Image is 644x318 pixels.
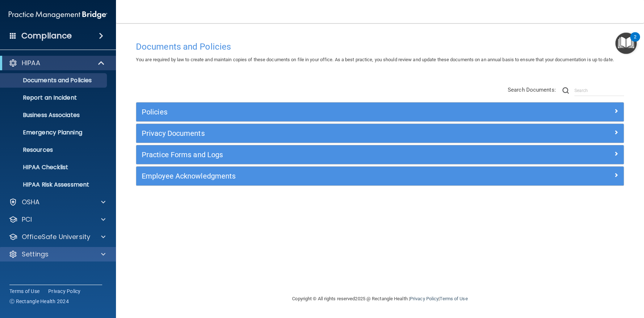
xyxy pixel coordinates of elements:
a: Policies [142,106,618,118]
p: OfficeSafe University [22,233,90,241]
input: Search [574,85,624,96]
p: Settings [22,250,49,259]
h5: Privacy Documents [142,129,496,137]
h5: Policies [142,108,496,116]
p: Business Associates [5,112,104,119]
span: Search Documents: [508,87,556,93]
span: You are required by law to create and maintain copies of these documents on file in your office. ... [136,57,614,62]
a: Terms of Use [9,288,40,295]
button: Open Resource Center, 2 new notifications [615,33,637,54]
a: Employee Acknowledgments [142,170,618,182]
a: Privacy Documents [142,127,618,139]
a: Terms of Use [440,296,468,301]
p: Resources [5,146,104,154]
a: Privacy Policy [410,296,439,301]
iframe: Drift Widget Chat Controller [519,267,635,296]
h5: Employee Acknowledgments [142,172,496,180]
a: HIPAA [9,59,105,67]
div: 2 [634,37,636,46]
a: Practice Forms and Logs [142,149,618,160]
a: OfficeSafe University [9,233,105,241]
span: Ⓒ Rectangle Health 2024 [9,298,69,305]
a: PCI [9,215,105,224]
div: Copyright © All rights reserved 2025 @ Rectangle Health | | [248,287,512,310]
img: ic-search.3b580494.png [562,87,569,94]
h4: Compliance [21,31,72,41]
p: Documents and Policies [5,77,104,84]
a: Privacy Policy [48,288,81,295]
p: HIPAA [22,59,40,67]
h5: Practice Forms and Logs [142,151,496,159]
p: Report an Incident [5,94,104,101]
p: OSHA [22,198,40,206]
h4: Documents and Policies [136,42,624,51]
a: OSHA [9,198,105,206]
img: PMB logo [9,8,107,22]
p: HIPAA Checklist [5,164,104,171]
p: Emergency Planning [5,129,104,136]
a: Settings [9,250,105,259]
p: PCI [22,215,32,224]
p: HIPAA Risk Assessment [5,181,104,188]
